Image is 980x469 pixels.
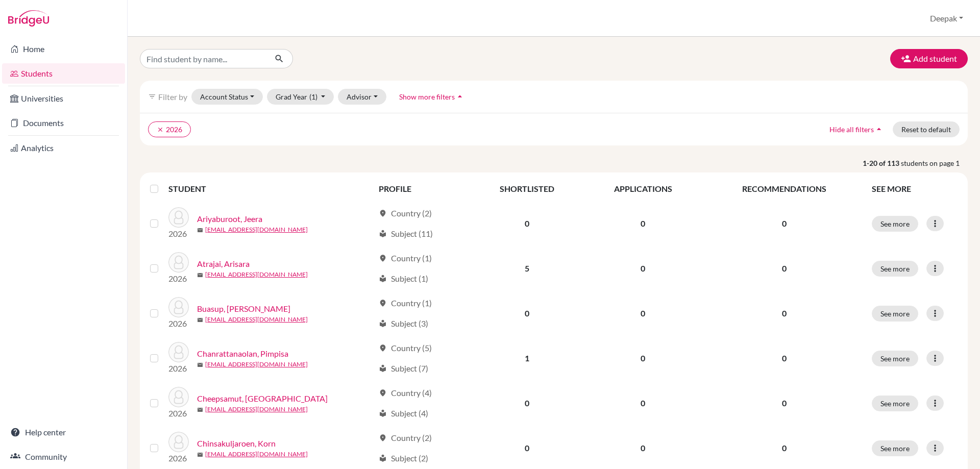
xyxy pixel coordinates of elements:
[874,124,884,134] i: arrow_drop_up
[709,307,860,319] p: 0
[140,49,266,68] input: Find student by name...
[168,432,189,452] img: Chinsakuljaroen, Korn
[2,39,125,59] a: Home
[471,201,583,246] td: 0
[863,158,901,168] strong: 1-20 of 113
[872,351,918,366] button: See more
[866,177,964,201] th: SEE MORE
[379,273,428,285] div: Subject (1)
[379,297,432,309] div: Country (1)
[379,454,387,462] span: local_library
[309,92,317,101] span: (1)
[872,440,918,456] button: See more
[168,407,189,419] p: 2026
[168,273,189,285] p: 2026
[890,49,968,68] button: Add student
[379,344,387,352] span: location_on
[148,92,156,101] i: filter_list
[379,252,432,264] div: Country (1)
[471,336,583,381] td: 1
[197,303,290,315] a: Buasup, [PERSON_NAME]
[872,261,918,277] button: See more
[471,381,583,426] td: 0
[197,392,328,405] a: Cheepsamut, [GEOGRAPHIC_DATA]
[703,177,866,201] th: RECOMMENDATIONS
[379,209,387,217] span: location_on
[168,177,373,201] th: STUDENT
[2,422,125,442] a: Help center
[8,10,49,27] img: Bridge-U
[709,217,860,230] p: 0
[168,228,189,240] p: 2026
[168,297,189,317] img: Buasup, Chinkit
[2,63,125,84] a: Students
[168,317,189,330] p: 2026
[168,452,189,464] p: 2026
[379,409,387,417] span: local_library
[2,138,125,158] a: Analytics
[471,291,583,336] td: 0
[379,434,387,442] span: location_on
[399,92,455,101] span: Show more filters
[205,450,308,459] a: [EMAIL_ADDRESS][DOMAIN_NAME]
[709,352,860,364] p: 0
[872,396,918,411] button: See more
[191,89,263,105] button: Account Status
[2,88,125,109] a: Universities
[455,91,465,102] i: arrow_drop_up
[379,228,433,240] div: Subject (11)
[379,207,432,219] div: Country (2)
[379,387,432,399] div: Country (4)
[2,447,125,467] a: Community
[709,442,860,454] p: 0
[205,315,308,324] a: [EMAIL_ADDRESS][DOMAIN_NAME]
[168,387,189,407] img: Cheepsamut, Panissara
[471,177,583,201] th: SHORTLISTED
[379,364,387,373] span: local_library
[379,407,428,419] div: Subject (4)
[829,125,874,134] span: Hide all filters
[205,270,308,279] a: [EMAIL_ADDRESS][DOMAIN_NAME]
[379,254,387,262] span: location_on
[2,113,125,133] a: Documents
[893,121,960,137] button: Reset to default
[168,342,189,362] img: Chanrattanaolan, Pimpisa
[583,381,702,426] td: 0
[379,275,387,283] span: local_library
[583,246,702,291] td: 0
[197,348,288,360] a: Chanrattanaolan, Pimpisa
[197,452,203,458] span: mail
[379,362,428,375] div: Subject (7)
[709,397,860,409] p: 0
[148,121,191,137] button: clear2026
[197,407,203,413] span: mail
[197,362,203,368] span: mail
[338,89,386,105] button: Advisor
[197,213,262,225] a: Ariyaburoot, Jeera
[197,258,250,270] a: Atrajai, Arisara
[197,227,203,233] span: mail
[267,89,334,105] button: Grad Year(1)
[197,272,203,278] span: mail
[379,342,432,354] div: Country (5)
[583,177,702,201] th: APPLICATIONS
[709,262,860,275] p: 0
[168,362,189,375] p: 2026
[390,89,474,105] button: Show more filtersarrow_drop_up
[205,225,308,234] a: [EMAIL_ADDRESS][DOMAIN_NAME]
[379,432,432,444] div: Country (2)
[379,317,428,330] div: Subject (3)
[379,230,387,238] span: local_library
[373,177,471,201] th: PROFILE
[205,360,308,369] a: [EMAIL_ADDRESS][DOMAIN_NAME]
[379,299,387,307] span: location_on
[379,389,387,397] span: location_on
[197,317,203,323] span: mail
[583,336,702,381] td: 0
[157,126,164,133] i: clear
[583,201,702,246] td: 0
[168,252,189,273] img: Atrajai, Arisara
[925,9,968,28] button: Deepak
[901,158,968,168] span: students on page 1
[583,291,702,336] td: 0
